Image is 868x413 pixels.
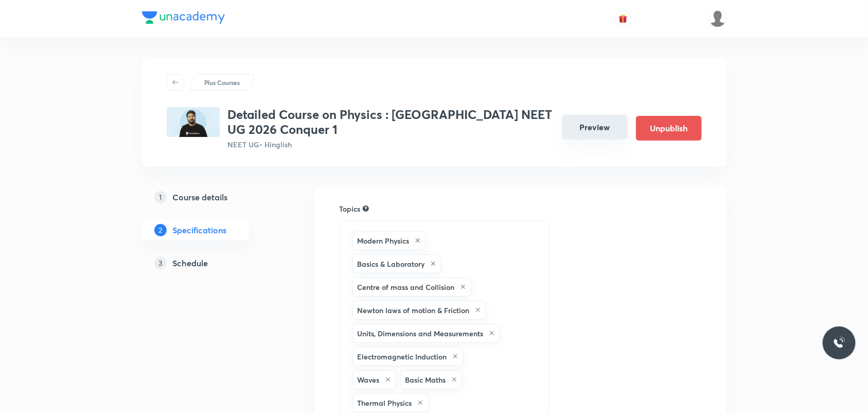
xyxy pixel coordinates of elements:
img: 2237CC48-AC6E-40FF-A796-9D53235C6CFB_plus.png [167,107,220,137]
h6: Basic Maths [405,374,446,385]
h6: Waves [358,374,380,385]
h6: Centre of mass and Collision [358,282,455,292]
h6: Basics & Laboratory [358,259,425,269]
h3: Detailed Course on Physics : [GEOGRAPHIC_DATA] NEET UG 2026 Conquer 1 [228,107,554,137]
h5: Schedule [173,257,208,269]
button: avatar [615,10,631,27]
p: 1 [154,191,167,203]
img: avatar [618,14,628,23]
p: Plus Courses [204,78,240,87]
a: 1Course details [142,187,282,208]
a: Company Logo [142,11,225,26]
h6: Thermal Physics [358,398,412,408]
h6: Topics [340,203,361,214]
h5: Specifications [173,224,227,236]
h6: Newton laws of motion & Friction [358,305,470,316]
img: ttu [833,337,845,349]
div: Search for topics [363,204,369,213]
button: Unpublish [636,116,702,141]
a: 3Schedule [142,253,282,273]
h6: Units, Dimensions and Measurements [358,328,484,339]
img: snigdha [709,10,727,27]
img: Company Logo [142,11,225,24]
p: NEET UG • Hinglish [228,139,554,150]
button: Preview [562,115,628,140]
h6: Modern Physics [358,235,410,246]
p: 3 [154,257,167,269]
h6: Electromagnetic Induction [358,351,447,362]
p: 2 [154,224,167,236]
h5: Course details [173,191,228,203]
